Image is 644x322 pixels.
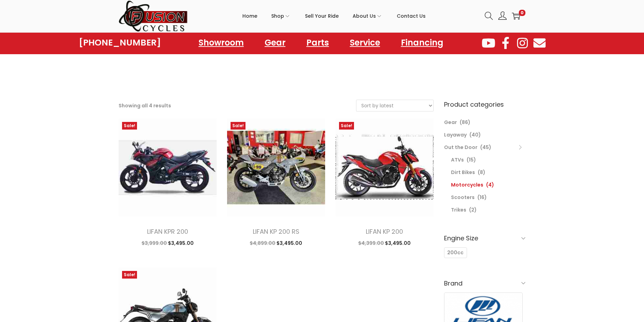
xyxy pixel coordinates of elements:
[358,240,384,247] span: 4,399.00
[242,0,257,32] a: Home
[444,100,525,109] h6: Product categories
[486,181,494,188] span: (4)
[460,119,470,126] span: (86)
[385,240,388,247] span: $
[343,35,387,51] a: Service
[79,38,161,48] a: [PHONE_NUMBER]
[271,7,284,25] span: Shop
[250,240,253,247] span: $
[188,0,480,32] nav: Primary navigation
[358,240,361,247] span: $
[299,35,336,51] a: Parts
[397,0,426,32] a: Contact Us
[253,227,299,236] a: LIFAN KP 200 RS
[444,230,525,246] h6: Engine Size
[480,144,491,151] span: (45)
[276,240,280,247] span: $
[444,275,525,291] h6: Brand
[168,240,171,247] span: $
[192,35,450,51] nav: Menu
[147,227,188,236] a: LIFAN KPR 200
[142,240,167,247] span: 3,999.00
[451,156,464,163] a: ATVs
[469,131,481,138] span: (40)
[305,7,339,25] span: Sell Your Ride
[271,0,291,32] a: Shop
[258,35,292,51] a: Gear
[356,100,433,111] select: Shop order
[477,194,487,201] span: (16)
[469,206,477,213] span: (2)
[305,0,339,32] a: Sell Your Ride
[366,227,403,236] a: LIFAN KP 200
[385,240,411,247] span: 3,495.00
[119,101,171,110] p: Showing all 4 results
[478,169,485,176] span: (8)
[444,131,467,138] a: Layaway
[192,35,251,51] a: Showroom
[353,0,383,32] a: About Us
[451,181,483,188] a: Motorcycles
[451,169,475,176] a: Dirt Bikes
[353,7,376,25] span: About Us
[168,240,194,247] span: 3,495.00
[444,144,477,151] a: Out the Door
[276,240,302,247] span: 3,495.00
[512,12,520,20] a: 0
[451,206,466,213] a: Trikes
[394,35,450,51] a: Financing
[451,194,475,201] a: Scooters
[250,240,275,247] span: 4,899.00
[242,7,257,25] span: Home
[397,7,426,25] span: Contact Us
[447,249,464,256] span: 200cc
[467,156,476,163] span: (15)
[444,119,457,126] a: Gear
[142,240,145,247] span: $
